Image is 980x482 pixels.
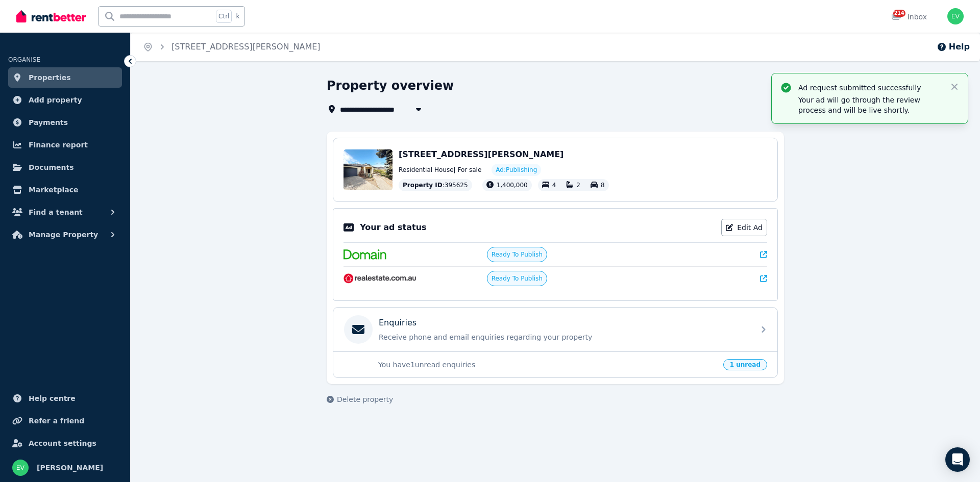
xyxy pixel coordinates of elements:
[399,166,481,174] span: Residential House | For sale
[29,206,83,218] span: Find a tenant
[337,394,393,404] span: Delete property
[8,411,122,431] a: Refer a friend
[496,166,537,174] span: Ad: Publishing
[891,12,927,22] div: Inbox
[29,116,68,129] span: Payments
[492,274,543,283] span: Ready To Publish
[378,360,717,370] p: You have 1 unread enquiries
[937,41,970,53] button: Help
[8,90,122,110] a: Add property
[29,161,74,173] span: Documents
[8,202,122,222] button: Find a tenant
[723,359,767,370] span: 1 unread
[945,447,970,472] div: Open Intercom Messenger
[29,415,84,427] span: Refer a friend
[236,12,239,20] span: k
[344,273,416,284] img: RealEstate.com.au
[399,149,563,159] span: [STREET_ADDRESS][PERSON_NAME]
[333,308,777,351] a: EnquiriesReceive phone and email enquiries regarding your property
[8,224,122,245] button: Manage Property
[798,83,941,93] p: Ad request submitted successfully
[29,71,71,84] span: Properties
[497,182,528,189] span: 1,400,000
[399,179,472,191] div: : 395625
[947,8,964,24] img: Emma Vatos
[344,249,386,260] img: Domain.com.au
[131,33,333,61] nav: Breadcrumb
[29,437,96,449] span: Account settings
[379,317,416,329] p: Enquiries
[893,10,905,17] span: 214
[171,42,321,52] a: [STREET_ADDRESS][PERSON_NAME]
[721,219,767,236] a: Edit Ad
[360,221,426,234] p: Your ad status
[29,94,82,106] span: Add property
[601,182,605,189] span: 8
[29,229,98,241] span: Manage Property
[552,182,556,189] span: 4
[8,67,122,88] a: Properties
[37,462,103,474] span: [PERSON_NAME]
[29,184,78,196] span: Marketplace
[8,112,122,133] a: Payments
[8,157,122,177] a: Documents
[576,182,580,189] span: 2
[798,95,941,115] p: Your ad will go through the review process and will be live shortly.
[379,332,748,342] p: Receive phone and email enquiries regarding your property
[12,460,29,476] img: Emma Vatos
[29,139,88,151] span: Finance report
[8,56,40,63] span: ORGANISE
[492,250,543,259] span: Ready To Publish
[327,394,393,404] button: Delete property
[403,181,443,189] span: Property ID
[216,10,232,23] span: Ctrl
[8,388,122,409] a: Help centre
[8,433,122,453] a: Account settings
[327,78,454,94] h1: Property overview
[8,180,122,200] a: Marketplace
[8,135,122,155] a: Finance report
[16,9,86,24] img: RentBetter
[29,392,76,404] span: Help centre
